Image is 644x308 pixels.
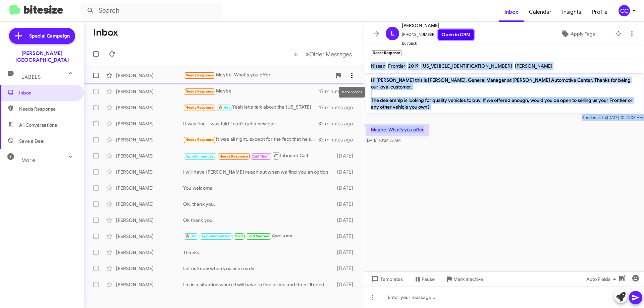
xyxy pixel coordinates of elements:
[183,281,334,288] div: I'm in a situation where I will have to find a ride and then I'll need to know a down payment bef...
[557,2,587,22] a: Insights
[453,273,483,285] span: Mark Inactive
[339,87,365,98] div: More options
[185,73,214,77] span: Needs Response
[185,234,197,238] span: 🔥 Hot
[183,265,334,272] div: Let us know when you are ready
[582,115,643,120] span: Sender [DATE] 10:23:08 AM
[586,273,619,285] span: Auto Fields
[499,2,524,22] a: Inbox
[408,63,419,69] span: 2019
[334,217,359,224] div: [DATE]
[201,234,231,238] span: Appointment Set
[334,201,359,207] div: [DATE]
[306,50,309,58] span: »
[81,3,222,19] input: Search
[19,89,76,96] span: Inbox
[116,249,183,256] div: [PERSON_NAME]
[116,185,183,191] div: [PERSON_NAME]
[116,88,183,95] div: [PERSON_NAME]
[370,273,403,285] span: Templates
[116,72,183,79] div: [PERSON_NAME]
[19,122,57,128] span: All Conversations
[595,115,607,120] span: said at
[9,28,75,44] a: Special Campaign
[248,234,270,238] span: Sold Verified
[235,234,243,238] span: Sold
[515,63,552,69] span: [PERSON_NAME]
[334,233,359,240] div: [DATE]
[302,47,356,61] button: Next
[619,5,630,16] div: CC
[219,154,248,159] span: Needs Response
[116,217,183,224] div: [PERSON_NAME]
[543,28,612,40] button: Apply Tags
[116,136,183,143] div: [PERSON_NAME]
[183,232,334,240] div: Awesome
[116,104,183,111] div: [PERSON_NAME]
[19,138,44,144] span: Save a Deal
[185,137,214,142] span: Needs Response
[318,136,359,143] div: 32 minutes ago
[183,185,334,191] div: You welcome
[183,151,334,160] div: Inbound Call
[318,120,359,127] div: 32 minutes ago
[21,74,41,80] span: Labels
[183,71,332,79] div: Maybe. What's you offer
[116,281,183,288] div: [PERSON_NAME]
[319,88,359,95] div: 17 minutes ago
[524,2,557,22] a: Calendar
[334,169,359,175] div: [DATE]
[440,273,488,285] button: Mark Inactive
[391,28,394,39] span: L
[334,185,359,191] div: [DATE]
[366,74,643,113] p: Hi [PERSON_NAME] this is [PERSON_NAME], General Manager at [PERSON_NAME] Automotive Center. Thank...
[334,281,359,288] div: [DATE]
[422,273,435,285] span: Pause
[408,273,440,285] button: Pause
[116,265,183,272] div: [PERSON_NAME]
[438,29,474,40] a: Open in CRM
[334,265,359,272] div: [DATE]
[290,47,302,61] button: Previous
[364,273,408,285] button: Templates
[183,104,319,111] div: Yeah let's talk about the [US_STATE]
[334,249,359,256] div: [DATE]
[21,157,35,163] span: More
[183,169,334,175] div: I will have [PERSON_NAME] reach out when we find you an option
[116,152,183,159] div: [PERSON_NAME]
[19,106,76,112] span: Needs Response
[571,28,595,40] span: Apply Tags
[183,120,318,127] div: It was fine. I was told I can't get a new car
[183,136,318,143] div: It was all right, except for the fact that he said he was gonna show me a few cars and only ended...
[294,50,298,58] span: «
[185,89,214,94] span: Needs Response
[587,2,613,22] a: Profile
[613,5,637,16] button: CC
[116,120,183,127] div: [PERSON_NAME]
[402,29,474,40] span: [PHONE_NUMBER]
[402,21,474,29] span: [PERSON_NAME]
[388,63,406,69] span: Frontier
[319,104,359,111] div: 17 minutes ago
[421,63,512,69] span: [US_VEHICLE_IDENTIFICATION_NUMBER]
[183,87,319,95] div: Maybe
[218,105,230,110] span: 🔥 Hot
[93,27,118,38] h1: Inbox
[290,47,356,61] nav: Page navigation example
[581,273,624,285] button: Auto Fields
[183,249,334,256] div: Thanks
[366,124,429,136] p: Maybe. What's you offer
[402,40,474,47] span: Buyback
[116,169,183,175] div: [PERSON_NAME]
[309,51,352,58] span: Older Messages
[29,33,70,39] span: Special Campaign
[185,154,215,159] span: Appointment Set
[116,201,183,207] div: [PERSON_NAME]
[334,152,359,159] div: [DATE]
[371,63,385,69] span: Nissan
[185,105,214,110] span: Needs Response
